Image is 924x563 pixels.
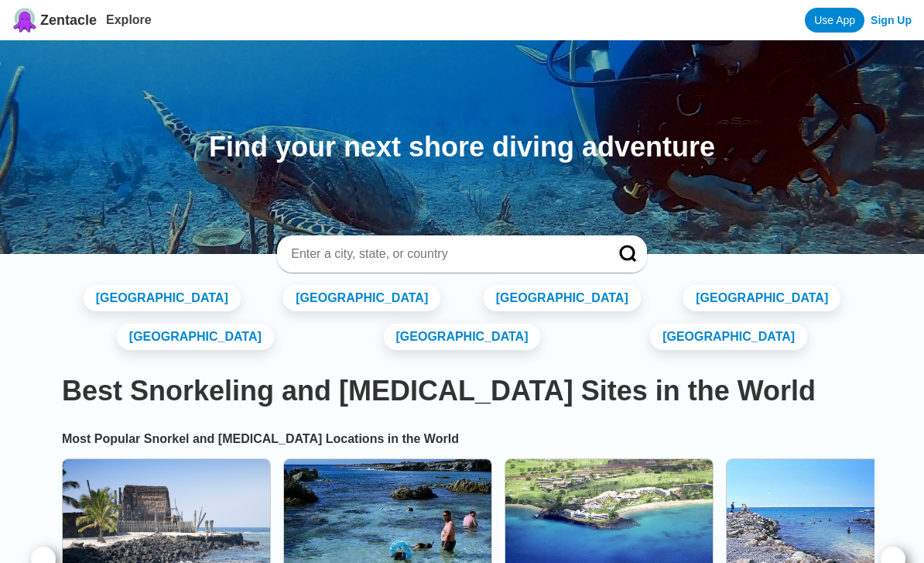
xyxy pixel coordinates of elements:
[805,8,864,33] a: Use App
[12,8,37,33] img: Zentacle logo
[683,285,840,311] a: [GEOGRAPHIC_DATA]
[62,432,862,446] h2: Most Popular Snorkel and [MEDICAL_DATA] Locations in the World
[384,324,541,350] a: [GEOGRAPHIC_DATA]
[289,246,597,262] input: Enter a city, state, or country
[84,285,241,311] a: [GEOGRAPHIC_DATA]
[650,324,807,350] a: [GEOGRAPHIC_DATA]
[117,324,274,350] a: [GEOGRAPHIC_DATA]
[484,285,641,311] a: [GEOGRAPHIC_DATA]
[871,14,912,26] a: Sign Up
[106,13,152,26] a: Explore
[62,375,862,407] h1: Best Snorkeling and [MEDICAL_DATA] Sites in the World
[283,285,440,311] a: [GEOGRAPHIC_DATA]
[40,12,97,29] span: Zentacle
[12,8,97,33] a: Zentacle logoZentacle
